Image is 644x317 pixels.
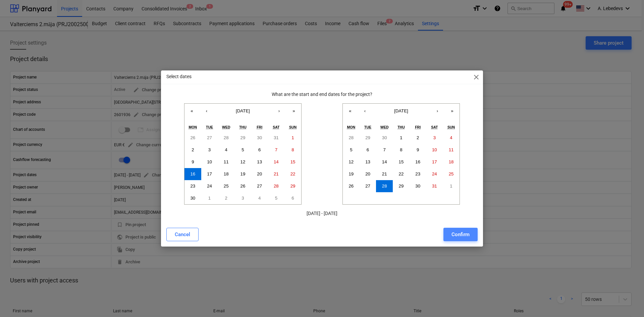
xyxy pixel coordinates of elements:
abbr: Sunday [289,125,297,129]
button: June 7, 2025 [268,144,285,156]
div: Cancel [175,230,190,239]
abbr: June 21, 2025 [274,171,279,176]
button: June 25, 2025 [218,180,234,192]
abbr: June 24, 2025 [207,183,212,189]
button: September 29, 2026 [360,132,376,144]
iframe: Chat Widget [610,285,644,317]
abbr: Sunday [447,125,455,129]
button: July 5, 2025 [268,192,285,204]
button: June 3, 2025 [201,144,218,156]
button: June 11, 2025 [218,156,234,168]
button: June 1, 2025 [284,132,301,144]
abbr: June 18, 2025 [224,171,229,176]
abbr: October 27, 2026 [365,183,370,189]
abbr: June 4, 2025 [225,147,227,152]
abbr: June 3, 2025 [208,147,211,152]
abbr: June 15, 2025 [290,159,296,164]
button: June 13, 2025 [251,156,268,168]
button: October 14, 2026 [376,156,393,168]
button: May 29, 2025 [234,132,251,144]
abbr: October 11, 2026 [449,147,454,152]
button: July 1, 2025 [201,192,218,204]
abbr: Monday [347,125,356,129]
button: July 4, 2025 [251,192,268,204]
abbr: Tuesday [364,125,371,129]
button: October 16, 2026 [410,156,426,168]
abbr: October 9, 2026 [417,147,419,152]
button: October 6, 2026 [360,144,376,156]
button: October 20, 2026 [360,168,376,180]
button: June 9, 2025 [184,156,201,168]
abbr: June 8, 2025 [291,147,294,152]
abbr: October 25, 2026 [449,171,454,176]
button: June 17, 2025 [201,168,218,180]
abbr: Thursday [397,125,405,129]
button: June 18, 2025 [218,168,234,180]
abbr: Friday [415,125,421,129]
button: October 12, 2026 [343,156,360,168]
button: July 6, 2025 [284,192,301,204]
button: October 22, 2026 [393,168,410,180]
button: May 26, 2025 [184,132,201,144]
abbr: June 22, 2025 [290,171,296,176]
abbr: June 26, 2025 [240,183,246,189]
button: October 24, 2026 [426,168,443,180]
abbr: July 3, 2025 [241,196,244,201]
abbr: October 14, 2026 [382,159,387,164]
button: June 10, 2025 [201,156,218,168]
abbr: October 12, 2026 [348,159,354,164]
abbr: Thursday [239,125,247,129]
abbr: June 20, 2025 [257,171,262,176]
button: October 7, 2026 [376,144,393,156]
abbr: October 3, 2026 [433,135,436,140]
abbr: June 11, 2025 [224,159,229,164]
button: October 18, 2026 [443,156,460,168]
abbr: June 29, 2025 [290,183,296,189]
abbr: June 14, 2025 [274,159,279,164]
button: October 1, 2026 [393,132,410,144]
button: June 2, 2025 [184,144,201,156]
abbr: September 30, 2026 [382,135,387,140]
abbr: September 28, 2026 [348,135,354,140]
abbr: Tuesday [206,125,213,129]
abbr: Monday [189,125,197,129]
abbr: November 1, 2026 [450,183,452,189]
abbr: June 19, 2025 [240,171,246,176]
button: October 31, 2026 [426,180,443,192]
button: June 20, 2025 [251,168,268,180]
abbr: October 16, 2026 [415,159,420,164]
abbr: October 7, 2026 [383,147,386,152]
abbr: June 2, 2025 [192,147,194,152]
abbr: June 9, 2025 [192,159,194,164]
button: » [445,104,460,118]
abbr: October 6, 2026 [367,147,369,152]
button: June 19, 2025 [234,168,251,180]
abbr: October 13, 2026 [365,159,370,164]
button: October 17, 2026 [426,156,443,168]
abbr: October 24, 2026 [432,171,437,176]
abbr: October 29, 2026 [399,183,404,189]
button: October 5, 2026 [343,144,360,156]
span: [DATE] [394,108,408,113]
abbr: June 23, 2025 [190,183,195,189]
button: [DATE] [372,104,430,118]
button: July 2, 2025 [218,192,234,204]
button: June 14, 2025 [268,156,285,168]
button: June 27, 2025 [251,180,268,192]
button: October 9, 2026 [410,144,426,156]
abbr: October 26, 2026 [348,183,354,189]
abbr: June 30, 2025 [190,196,195,201]
abbr: June 10, 2025 [207,159,212,164]
abbr: Wednesday [380,125,389,129]
button: September 30, 2026 [376,132,393,144]
button: June 29, 2025 [284,180,301,192]
abbr: June 6, 2025 [258,147,261,152]
button: May 31, 2025 [268,132,285,144]
abbr: Saturday [273,125,279,129]
button: October 25, 2026 [443,168,460,180]
abbr: June 12, 2025 [240,159,246,164]
abbr: October 30, 2026 [415,183,420,189]
abbr: October 21, 2026 [382,171,387,176]
button: June 30, 2025 [184,192,201,204]
abbr: Friday [257,125,262,129]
